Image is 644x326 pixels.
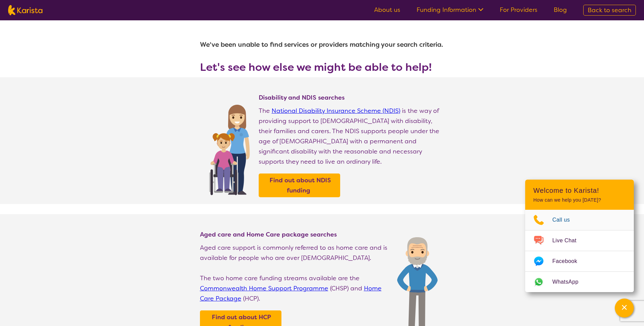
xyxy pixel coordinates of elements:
[374,6,400,14] a: About us
[525,272,634,292] a: Web link opens in a new tab.
[200,243,390,263] p: Aged care support is commonly referred to as home care and is available for people who are over [...
[200,61,444,73] h3: Let's see how else we might be able to help!
[525,210,634,292] ul: Choose channel
[270,176,331,195] b: Find out about NDIS funding
[552,236,585,246] span: Live Chat
[533,197,626,203] p: How can we help you [DATE]?
[259,94,444,102] h4: Disability and NDIS searches
[552,256,585,266] span: Facebook
[533,186,626,195] h2: Welcome to Karista!
[259,106,444,167] p: The is the way of providing support to [DEMOGRAPHIC_DATA] with disability, their families and car...
[272,107,400,115] a: National Disability Insurance Scheme (NDIS)
[552,215,578,225] span: Call us
[260,175,338,196] a: Find out about NDIS funding
[417,6,483,14] a: Funding Information
[200,230,390,239] h4: Aged care and Home Care package searches
[525,180,634,292] div: Channel Menu
[207,100,252,195] img: Find NDIS and Disability services and providers
[552,277,587,287] span: WhatsApp
[554,6,567,14] a: Blog
[200,273,390,304] p: The two home care funding streams available are the (CHSP) and (HCP).
[583,5,636,16] a: Back to search
[588,6,631,14] span: Back to search
[200,37,444,53] h1: We've been unable to find services or providers matching your search criteria.
[615,299,634,318] button: Channel Menu
[200,284,328,292] a: Commonwealth Home Support Programme
[8,5,42,15] img: Karista logo
[500,6,537,14] a: For Providers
